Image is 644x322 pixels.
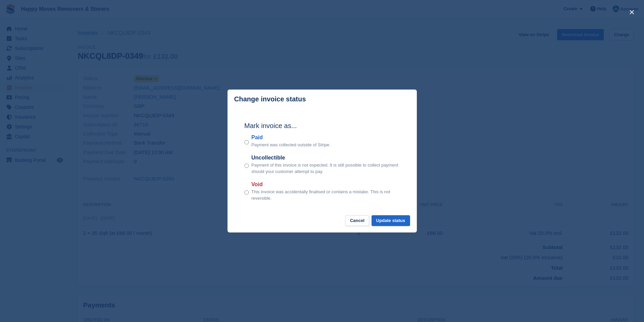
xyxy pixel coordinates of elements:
p: This invoice was accidentally finalised or contains a mistake. This is not reversible. [252,189,400,202]
button: Update status [372,215,410,226]
p: Payment was collected outside of Stripe. [252,142,331,148]
button: Cancel [345,215,369,226]
label: Void [252,180,400,189]
label: Uncollectible [252,154,400,162]
label: Paid [252,133,331,142]
p: Change invoice status [234,95,306,103]
h2: Mark invoice as... [244,121,400,131]
button: close [626,7,637,18]
p: Payment of this invoice is not expected. It is still possible to collect payment should your cust... [252,162,400,175]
